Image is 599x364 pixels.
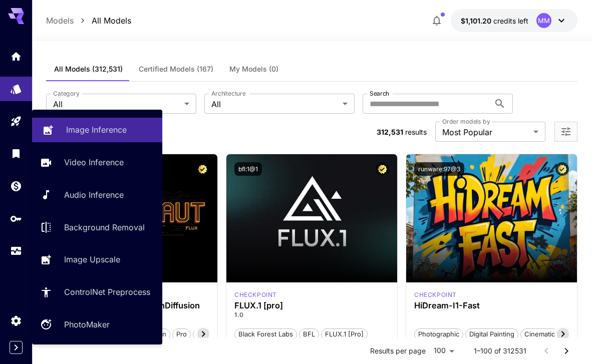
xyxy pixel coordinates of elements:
div: MM [536,13,551,28]
p: PhotoMaker [64,318,110,330]
button: Open more filters [560,126,572,138]
a: Audio Inference [32,183,162,207]
p: Results per page [370,346,426,356]
p: Image Inference [66,124,127,136]
button: Expand sidebar [10,341,23,354]
span: photorealism [193,329,240,339]
span: FLUX.1 [pro] [322,329,367,339]
button: Certified Model – Vetted for best performance and includes a commercial license. [196,162,209,176]
p: Audio Inference [64,189,124,201]
p: 1–100 of 312531 [474,346,526,356]
div: 100 [430,343,458,358]
div: Usage [10,245,22,257]
p: 1.0 [234,310,389,319]
span: My Models (0) [229,65,278,74]
span: All [53,98,180,110]
p: Image Upscale [64,253,120,265]
span: $1,101.20 [461,17,493,25]
span: results [405,128,427,136]
div: fluxpro [234,290,277,299]
p: ControlNet Preprocess [64,286,150,298]
span: credits left [493,17,528,25]
label: Search [370,89,389,98]
span: Certified Models (167) [139,65,213,74]
span: pro [173,329,190,339]
label: Order models by [442,117,490,126]
span: All [211,98,339,110]
div: Wallet [10,180,22,192]
p: All Models [92,15,131,27]
button: Certified Model – Vetted for best performance and includes a commercial license. [376,162,389,176]
span: Black Forest Labs [235,329,296,339]
div: Settings [10,314,22,327]
p: Video Inference [64,156,124,168]
span: Photographic [415,329,463,339]
span: Most Popular [442,126,529,138]
a: Image Inference [32,118,162,142]
a: Background Removal [32,215,162,239]
span: 312,531 [377,128,403,136]
div: API Keys [10,212,22,225]
button: runware:97@3 [414,162,464,176]
a: PhotoMaker [32,312,162,337]
span: Digital Painting [466,329,518,339]
button: Certified Model – Vetted for best performance and includes a commercial license. [555,162,569,176]
div: Playground [10,115,22,128]
nav: breadcrumb [46,15,131,27]
p: Models [46,15,74,27]
span: Cinematic [521,329,558,339]
p: checkpoint [234,290,277,299]
button: Go to next page [556,341,576,361]
a: ControlNet Preprocess [32,280,162,304]
p: Background Removal [64,221,145,233]
a: Video Inference [32,150,162,175]
p: checkpoint [414,290,457,299]
label: Architecture [211,89,245,98]
span: BFL [300,329,319,339]
a: Image Upscale [32,247,162,272]
button: bfl:1@1 [234,162,262,176]
div: Library [10,147,22,160]
button: $1,101.1977 [451,9,577,32]
div: HiDream Fast [414,290,457,299]
div: Home [10,50,22,63]
h3: FLUX.1 [pro] [234,301,389,310]
h3: HiDream-I1-Fast [414,301,569,310]
div: $1,101.1977 [461,16,528,26]
div: Models [10,80,22,92]
span: All Models (312,531) [54,65,123,74]
label: Category [53,89,80,98]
